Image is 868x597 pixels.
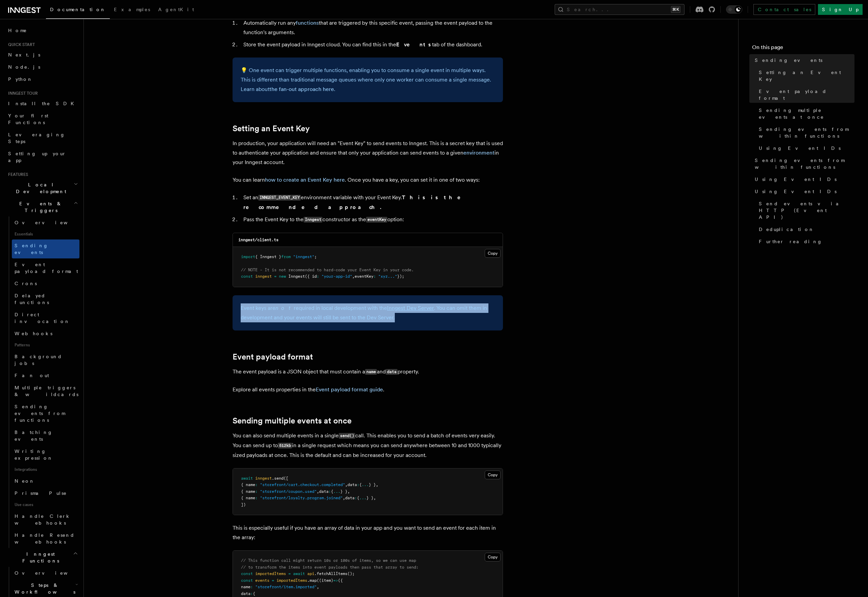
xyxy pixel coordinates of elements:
a: Sending events from functions [12,400,79,426]
span: inngest [255,476,272,481]
span: Using Event IDs [755,176,837,183]
a: Documentation [46,2,110,19]
a: Setting an Event Key [756,66,854,85]
span: Direct invocation [15,312,70,324]
span: { [331,489,333,494]
span: : [255,489,258,494]
a: Crons [12,277,79,290]
span: : [355,496,357,500]
span: Sending events from functions [15,404,65,423]
span: name [241,584,250,589]
span: "storefront/coupon.used" [260,489,317,494]
p: Explore all events properties in the . [233,385,503,394]
kbd: ⌘K [671,6,680,13]
p: This is especially useful if you have an array of data in your app and you want to send an event ... [233,523,503,542]
a: Next.js [5,49,79,61]
span: Python [8,76,33,82]
span: .send [272,476,284,481]
span: Deduplication [759,226,814,233]
span: Setting up your app [8,151,66,163]
span: Neon [15,478,35,484]
span: Delayed functions [15,293,49,305]
span: ... [359,496,366,500]
span: }); [397,274,404,279]
a: Fan out [12,369,79,382]
span: "your-app-id" [321,274,352,279]
span: Steps & Workflows [12,582,75,595]
a: Event payload format [233,352,313,362]
a: Using Event IDs [756,142,854,154]
span: Overview [15,570,84,576]
a: environment [463,150,495,156]
a: Using Event IDs [752,185,854,198]
span: data [345,496,355,500]
a: Prisma Pulse [12,487,79,499]
span: = [272,578,274,583]
span: const [241,274,253,279]
a: Event payload format guide [316,386,383,393]
span: : [255,482,258,487]
a: Sending multiple events at once [756,104,854,123]
a: Sending events from within functions [752,154,854,173]
span: ((item) [317,578,333,583]
a: Handle Clerk webhooks [12,510,79,529]
span: from [281,254,291,259]
span: } } [369,482,376,487]
p: You can also send multiple events in a single call. This enables you to send a batch of events ve... [233,431,503,460]
span: Handle Resend webhooks [15,532,75,545]
code: Inngest [304,217,322,223]
span: Features [5,172,28,177]
span: const [241,578,253,583]
span: Sending multiple events at once [759,107,854,120]
span: Sending events [15,243,48,255]
a: Multiple triggers & wildcards [12,382,79,400]
span: importedItems [255,571,286,576]
span: ; [314,254,317,259]
span: eventKey [355,274,373,279]
span: Sending events [755,57,822,64]
button: Copy [485,249,501,258]
span: Sending events from within functions [755,157,854,170]
li: Pass the Event Key to the constructor as the option: [241,215,503,225]
span: Event payload format [15,262,78,274]
a: Sign Up [818,4,863,15]
a: Writing expression [12,445,79,464]
li: Store the event payload in Inngest cloud. You can find this in the tab of the dashboard. [241,40,503,49]
span: Webhooks [15,331,52,336]
span: { name [241,489,255,494]
span: Node.js [8,64,40,70]
a: Overview [12,216,79,229]
a: functions [296,20,319,26]
span: Examples [114,7,150,12]
span: api [307,571,314,576]
span: Use cases [12,499,79,510]
a: Setting up your app [5,147,79,166]
a: Using Event IDs [752,173,854,185]
span: await [293,571,305,576]
button: Local Development [5,179,79,198]
span: import [241,254,255,259]
a: Home [5,24,79,37]
span: new [279,274,286,279]
span: Overview [15,220,84,225]
p: 💡 One event can trigger multiple functions, enabling you to consume a single event in multiple wa... [241,66,495,94]
a: Send events via HTTP (Event API) [756,198,854,223]
span: "storefront/cart.checkout.completed" [260,482,345,487]
button: Inngest Functions [5,548,79,567]
span: { Inngest } [255,254,281,259]
a: Deduplication [756,223,854,235]
code: 512kb [278,443,292,449]
span: Leveraging Steps [8,132,65,144]
a: Batching events [12,426,79,445]
span: Event payload format [759,88,854,101]
li: Set an environment variable with your Event Key. [241,193,503,212]
span: Fan out [15,373,49,378]
span: } } [340,489,347,494]
span: : [317,274,319,279]
span: ({ id [305,274,317,279]
span: = [274,274,276,279]
p: In production, your application will need an "Event Key" to send events to Inngest. This is a sec... [233,139,503,167]
span: : [250,584,253,589]
span: Sending events from within functions [759,126,854,139]
span: { [253,591,255,596]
